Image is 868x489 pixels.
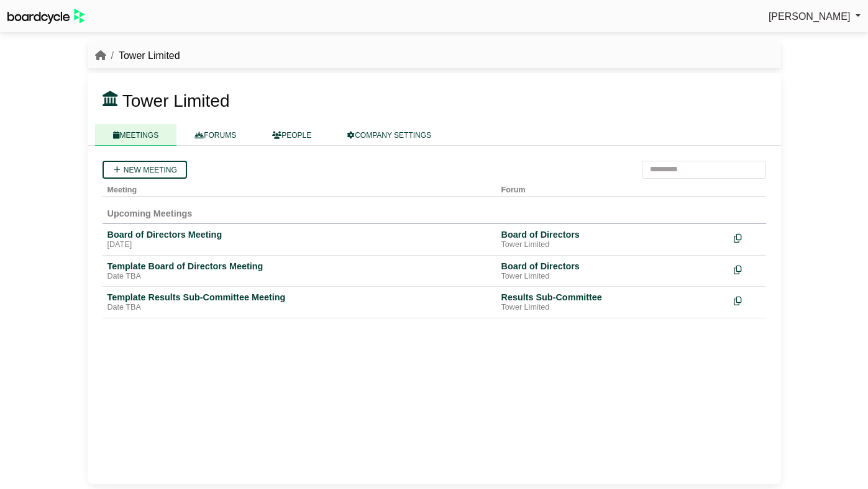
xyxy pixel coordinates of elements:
a: Results Sub-Committee Tower Limited [501,292,724,313]
a: PEOPLE [254,124,329,146]
span: [PERSON_NAME] [769,11,851,22]
div: Make a copy [734,229,761,246]
span: Tower Limited [122,91,230,110]
div: Date TBA [107,272,491,282]
a: New meeting [103,161,187,179]
a: Board of Directors Tower Limited [501,229,724,250]
span: Upcoming Meetings [107,209,193,218]
img: BoardcycleBlackGreen-aaafeed430059cb809a45853b8cf6d952af9d84e6e89e1f1685b34bfd5cb7d64.svg [7,9,85,24]
li: Tower Limited [106,48,180,64]
th: Forum [496,179,729,197]
div: Tower Limited [501,303,724,313]
div: Board of Directors Meeting [107,229,491,240]
div: Tower Limited [501,272,724,282]
a: MEETINGS [95,124,177,146]
a: FORUMS [176,124,254,146]
div: Date TBA [107,303,491,313]
a: Board of Directors Tower Limited [501,261,724,282]
th: Meeting [103,179,496,197]
div: Results Sub-Committee [501,292,724,303]
a: Template Board of Directors Meeting Date TBA [107,261,491,282]
div: [DATE] [107,240,491,250]
div: Make a copy [734,261,761,277]
div: Template Board of Directors Meeting [107,261,491,272]
a: Template Results Sub-Committee Meeting Date TBA [107,292,491,313]
div: Template Results Sub-Committee Meeting [107,292,491,303]
nav: breadcrumb [95,48,180,64]
a: [PERSON_NAME] [769,9,861,25]
div: Board of Directors [501,229,724,240]
div: Tower Limited [501,240,724,250]
a: COMPANY SETTINGS [329,124,449,146]
div: Board of Directors [501,261,724,272]
div: Make a copy [734,292,761,308]
a: Board of Directors Meeting [DATE] [107,229,491,250]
